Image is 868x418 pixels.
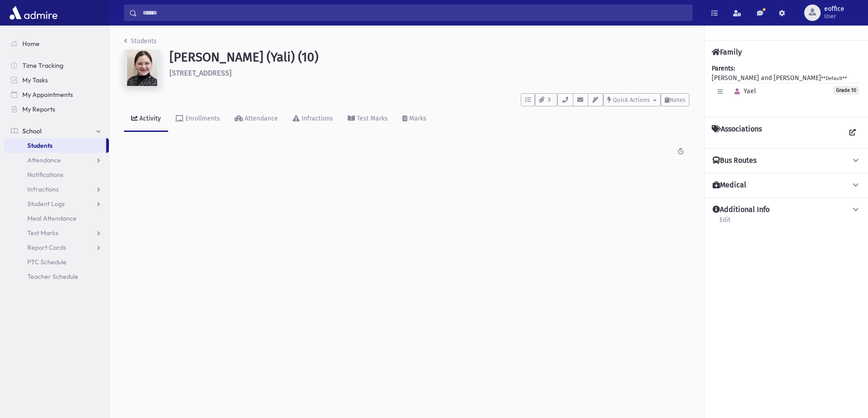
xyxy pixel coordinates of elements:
a: Enrollments [168,106,227,132]
a: Teacher Schedule [4,269,109,284]
button: Additional Info [712,205,861,215]
span: eoffice [824,5,844,13]
input: Search [137,5,692,21]
span: My Reports [22,105,55,113]
span: 5 [545,96,553,104]
span: Time Tracking [22,61,63,70]
a: Time Tracking [4,58,109,73]
a: School [4,124,109,138]
div: Infractions [300,115,333,122]
a: Attendance [227,106,285,132]
span: Home [22,40,40,48]
a: Meal Attendance [4,211,109,226]
h4: Additional Info [713,205,770,215]
h4: Family [712,48,742,56]
div: [PERSON_NAME] and [PERSON_NAME] [712,64,861,110]
span: Attendance [27,156,61,164]
span: User [824,13,844,20]
span: Meal Attendance [27,214,77,222]
a: PTC Schedule [4,255,109,269]
span: Notifications [27,171,63,179]
h4: Bus Routes [713,156,756,166]
a: Attendance [4,153,109,167]
a: Infractions [285,106,340,132]
img: AdmirePro [7,4,60,22]
a: My Tasks [4,73,109,87]
a: My Reports [4,102,109,116]
a: Students [4,138,106,153]
h6: [STREET_ADDRESS] [169,69,689,77]
h4: Medical [713,181,746,190]
div: Enrollments [184,115,220,122]
h4: Associations [712,125,762,141]
a: Report Cards [4,240,109,255]
a: Marks [395,106,434,132]
a: Test Marks [4,226,109,240]
span: My Tasks [22,76,48,84]
span: Notes [669,96,685,103]
div: Attendance [243,115,278,122]
div: Marks [407,115,426,122]
button: Bus Routes [712,156,861,166]
span: Report Cards [27,243,66,252]
button: 5 [535,93,557,106]
span: Yael [730,87,756,95]
span: Infractions [27,185,59,193]
a: Test Marks [340,106,395,132]
img: w== [124,50,160,86]
span: Student Logs [27,200,65,208]
span: Students [27,141,52,150]
h1: [PERSON_NAME] (Yali) (10) [169,50,689,65]
a: Infractions [4,182,109,196]
div: Activity [138,115,161,122]
a: Home [4,36,109,51]
button: Quick Actions [603,93,661,106]
a: My Appointments [4,87,109,102]
span: My Appointments [22,91,73,99]
a: Students [124,37,157,45]
b: Parents: [712,65,735,72]
button: Medical [712,181,861,190]
a: Student Logs [4,196,109,211]
button: Notes [661,93,689,106]
nav: breadcrumb [124,36,157,50]
a: Activity [124,106,168,132]
a: Notifications [4,167,109,182]
span: Grade 10 [833,86,859,95]
span: Quick Actions [613,96,650,103]
a: Edit [719,215,731,231]
a: View all Associations [844,125,861,141]
span: Teacher Schedule [27,272,78,281]
span: Test Marks [27,229,58,237]
div: Test Marks [355,115,388,122]
span: PTC Schedule [27,258,67,266]
span: School [22,127,41,135]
